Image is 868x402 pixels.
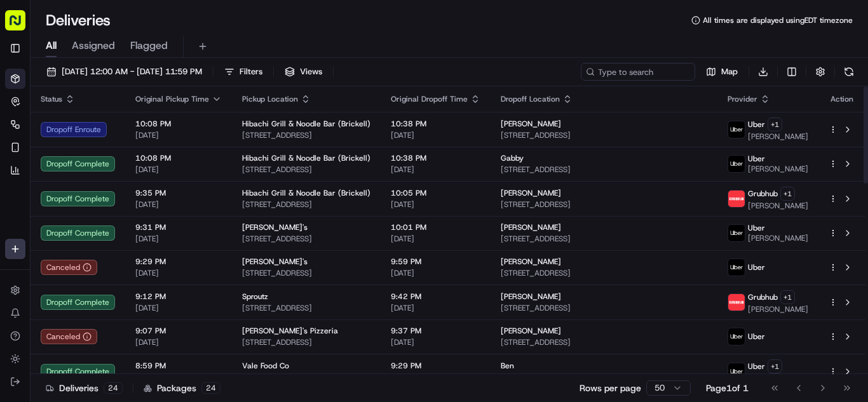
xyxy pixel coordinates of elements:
span: Hibachi Grill & Noodle Bar (Brickell) [242,188,370,198]
span: 10:38 PM [391,153,480,163]
span: Ben [501,361,514,371]
span: [STREET_ADDRESS] [501,268,707,278]
span: [DATE] [391,164,480,175]
span: 9:59 PM [391,257,480,267]
div: 24 [104,382,123,394]
span: 9:35 PM [135,188,222,198]
span: Pickup Location [242,94,298,104]
button: +1 [768,117,782,131]
span: Original Pickup Time [135,94,209,104]
span: 9:29 PM [391,361,480,371]
span: [DATE] [391,372,480,382]
button: Canceled [41,329,97,344]
span: [DATE] [391,234,480,244]
span: [STREET_ADDRESS] [242,337,370,347]
span: [PERSON_NAME] [501,291,561,302]
button: Map [700,63,743,81]
img: uber-new-logo.jpeg [728,363,745,380]
span: 10:38 PM [391,119,480,129]
span: Flagged [130,38,168,53]
span: [PERSON_NAME] [748,304,808,314]
div: Action [829,94,855,104]
span: [DATE] [135,337,222,347]
input: Type to search [581,63,695,81]
button: +1 [780,187,795,201]
img: 5e692f75ce7d37001a5d71f1 [728,294,745,311]
span: [STREET_ADDRESS] [242,130,370,140]
span: Original Dropoff Time [391,94,468,104]
img: uber-new-logo.jpeg [728,259,745,276]
span: Views [300,66,322,77]
span: [PERSON_NAME] [748,131,808,142]
span: Grubhub [748,189,778,199]
img: uber-new-logo.jpeg [728,121,745,138]
span: 9:07 PM [135,326,222,336]
button: [DATE] 12:00 AM - [DATE] 11:59 PM [41,63,208,81]
span: Uber [748,262,765,272]
span: All times are displayed using EDT timezone [703,15,853,25]
button: Canceled [41,260,97,275]
button: Views [279,63,328,81]
span: [DATE] [135,268,222,278]
span: [STREET_ADDRESS] [242,372,370,382]
span: [STREET_ADDRESS] [242,268,370,278]
span: Map [721,66,738,77]
span: Sproutz [242,291,268,302]
span: [PERSON_NAME]'s [242,222,308,232]
span: [STREET_ADDRESS] [242,234,370,244]
span: Gabby [501,153,524,163]
span: 9:12 PM [135,291,222,302]
span: [DATE] [391,199,480,210]
span: 10:08 PM [135,153,222,163]
p: Rows per page [580,382,641,394]
span: [STREET_ADDRESS] [501,234,707,244]
span: 9:29 PM [135,257,222,267]
button: Filters [219,63,268,81]
span: Status [41,94,62,104]
span: [DATE] 12:00 AM - [DATE] 11:59 PM [62,66,202,77]
span: Uber [748,332,765,342]
span: [DATE] [135,199,222,210]
span: Assigned [72,38,115,53]
span: 9:42 PM [391,291,480,302]
span: [STREET_ADDRESS] [242,164,370,175]
span: [DATE] [135,303,222,313]
span: 8:59 PM [135,361,222,371]
span: [STREET_ADDRESS] [501,164,707,175]
span: [STREET_ADDRESS] [242,303,370,313]
span: Hibachi Grill & Noodle Bar (Brickell) [242,119,370,129]
span: Provider [728,94,757,104]
span: Dropoff Location [501,94,560,104]
span: [PERSON_NAME] [501,222,561,232]
span: 10:05 PM [391,188,480,198]
img: 5e692f75ce7d37001a5d71f1 [728,191,745,207]
div: 24 [201,382,220,394]
span: Grubhub [748,292,778,302]
span: 10:08 PM [135,119,222,129]
span: [DATE] [391,337,480,347]
span: [PERSON_NAME]'s Pizzeria [242,326,338,336]
span: Uber [748,154,765,164]
span: All [46,38,57,53]
span: [PERSON_NAME] [748,233,808,243]
span: 9:37 PM [391,326,480,336]
button: Refresh [840,63,858,81]
span: Vale Food Co [242,361,289,371]
div: Page 1 of 1 [706,382,749,394]
span: [DATE] [135,234,222,244]
span: [STREET_ADDRESS] [501,372,707,382]
span: [PERSON_NAME] [748,201,808,211]
span: [DATE] [391,303,480,313]
h1: Deliveries [46,10,111,30]
span: Hibachi Grill & Noodle Bar (Brickell) [242,153,370,163]
span: [PERSON_NAME] [501,326,561,336]
div: Packages [144,382,220,394]
span: [PERSON_NAME] [501,188,561,198]
span: [DATE] [391,268,480,278]
button: +1 [768,359,782,373]
span: Filters [240,66,262,77]
img: uber-new-logo.jpeg [728,225,745,241]
span: [PERSON_NAME] [501,119,561,129]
